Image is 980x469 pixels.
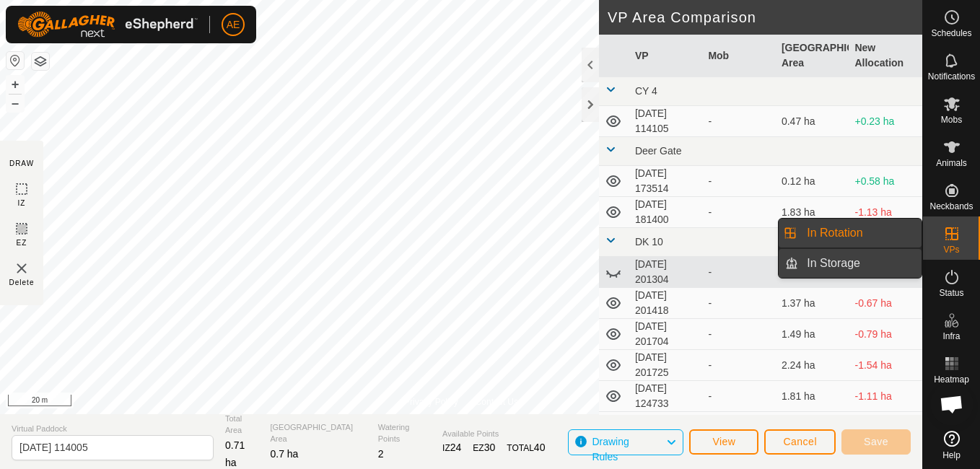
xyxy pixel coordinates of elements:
div: - [708,265,770,280]
span: Notifications [928,72,975,81]
td: -1.24 ha [849,412,922,443]
span: Status [939,289,963,297]
div: - [708,389,770,404]
span: 0.7 ha [270,448,298,460]
img: Gallagher Logo [17,12,198,38]
button: Cancel [764,429,836,455]
div: - [708,296,770,311]
div: - [708,205,770,220]
span: Cancel [783,436,817,447]
div: - [708,114,770,129]
td: 1.83 ha [776,197,849,228]
div: - [708,327,770,342]
span: Total Area [225,413,258,437]
button: Map Layers [32,53,49,70]
span: 24 [450,442,462,453]
td: 1.94 ha [776,412,849,443]
td: -0.79 ha [849,319,922,350]
td: +0.23 ha [849,106,922,137]
span: 30 [484,442,496,453]
li: In Rotation [779,219,922,247]
div: - [708,174,770,189]
span: 40 [534,442,546,453]
span: View [712,436,735,447]
a: In Rotation [798,219,922,247]
td: [DATE] 181400 [629,197,703,228]
span: Animals [936,159,967,167]
span: [GEOGRAPHIC_DATA] Area [270,421,366,445]
td: 1.49 ha [776,319,849,350]
span: Drawing Rules [592,436,629,463]
td: -0.67 ha [849,288,922,319]
span: VPs [943,245,959,254]
span: Mobs [941,115,962,124]
span: 2 [378,448,384,460]
div: - [708,358,770,373]
td: [DATE] 201418 [629,288,703,319]
td: 1.37 ha [776,288,849,319]
span: Watering Points [378,421,431,445]
span: AE [227,17,240,32]
th: New Allocation [849,35,922,77]
span: In Rotation [807,224,862,242]
td: -1.13 ha [849,197,922,228]
a: Privacy Policy [404,395,458,408]
span: In Storage [807,255,860,272]
img: VP [13,260,30,277]
th: VP [629,35,703,77]
td: -1.54 ha [849,350,922,381]
div: DRAW [9,158,34,169]
a: In Storage [798,249,922,278]
td: [DATE] 173514 [629,166,703,197]
td: 1.81 ha [776,381,849,412]
span: Available Points [442,428,545,440]
span: EZ [17,237,27,248]
span: IZ [18,198,26,209]
span: Save [864,436,888,447]
span: Schedules [931,29,971,38]
td: +0.58 ha [849,166,922,197]
button: + [6,76,24,93]
td: [DATE] 201725 [629,350,703,381]
span: CY 4 [635,85,657,97]
span: Heatmap [934,375,969,384]
td: 0.47 ha [776,106,849,137]
td: 0.12 ha [776,166,849,197]
span: 0.71 ha [225,439,245,468]
td: -1.11 ha [849,381,922,412]
span: Neckbands [929,202,973,211]
button: Reset Map [6,52,24,69]
a: Help [923,425,980,465]
td: 2.24 ha [776,350,849,381]
a: Contact Us [476,395,518,408]
span: Virtual Paddock [12,423,214,435]
li: In Storage [779,249,922,278]
div: EZ [473,440,495,455]
div: TOTAL [507,440,545,455]
span: Infra [942,332,960,341]
span: DK 10 [635,236,663,247]
button: – [6,95,24,112]
td: [DATE] 092443 [629,412,703,443]
td: [DATE] 201304 [629,257,703,288]
td: 0.9 ha [776,257,849,288]
td: [DATE] 124733 [629,381,703,412]
th: Mob [702,35,776,77]
span: Delete [9,277,35,288]
div: IZ [442,440,461,455]
h2: VP Area Comparison [608,9,922,26]
th: [GEOGRAPHIC_DATA] Area [776,35,849,77]
span: Help [942,451,961,460]
td: [DATE] 114105 [629,106,703,137]
span: Deer Gate [635,145,682,157]
a: Open chat [930,382,974,426]
td: [DATE] 201704 [629,319,703,350]
button: View [689,429,758,455]
button: Save [841,429,911,455]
